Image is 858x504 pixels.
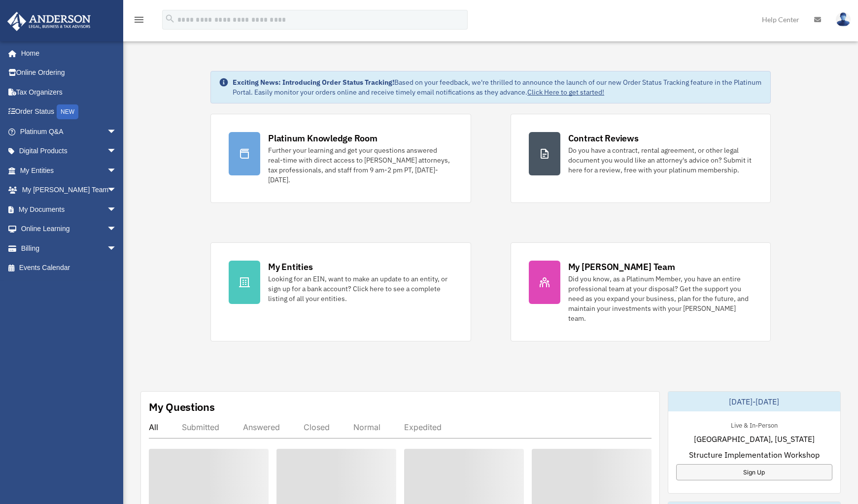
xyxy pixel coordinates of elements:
[210,242,471,341] a: My Entities Looking for an EIN, want to make an update to an entity, or sign up for a bank accoun...
[149,422,158,432] div: All
[7,180,132,200] a: My [PERSON_NAME] Teamarrow_drop_down
[7,219,132,239] a: Online Learningarrow_drop_down
[233,77,762,97] div: Based on your feedback, we're thrilled to announce the launch of our new Order Status Tracking fe...
[568,274,753,323] div: Did you know, as a Platinum Member, you have an entire professional team at your disposal? Get th...
[511,242,771,341] a: My [PERSON_NAME] Team Did you know, as a Platinum Member, you have an entire professional team at...
[107,141,127,162] span: arrow_drop_down
[268,145,452,185] div: Further your learning and get your questions answered real-time with direct access to [PERSON_NAM...
[149,400,215,414] div: My Questions
[268,274,452,303] div: Looking for an EIN, want to make an update to an entity, or sign up for a bank account? Click her...
[107,161,127,181] span: arrow_drop_down
[107,200,127,220] span: arrow_drop_down
[7,102,132,122] a: Order StatusNEW
[107,122,127,142] span: arrow_drop_down
[165,13,175,24] i: search
[233,78,394,87] strong: Exciting News: Introducing Order Status Tracking!
[568,132,639,144] div: Contract Reviews
[210,114,471,203] a: Platinum Knowledge Room Further your learning and get your questions answered real-time with dire...
[268,132,378,144] div: Platinum Knowledge Room
[7,161,132,180] a: My Entitiesarrow_drop_down
[107,180,127,201] span: arrow_drop_down
[4,12,94,31] img: Anderson Advisors Platinum Portal
[668,392,840,411] div: [DATE]-[DATE]
[243,422,280,432] div: Answered
[568,261,675,273] div: My [PERSON_NAME] Team
[7,141,132,161] a: Digital Productsarrow_drop_down
[268,261,312,273] div: My Entities
[511,114,771,203] a: Contract Reviews Do you have a contract, rental agreement, or other legal document you would like...
[7,258,132,278] a: Events Calendar
[7,63,132,83] a: Online Ordering
[7,238,132,258] a: Billingarrow_drop_down
[7,82,132,102] a: Tax Organizers
[568,145,753,175] div: Do you have a contract, rental agreement, or other legal document you would like an attorney's ad...
[527,88,604,97] a: Click Here to get started!
[304,422,330,432] div: Closed
[133,17,145,26] a: menu
[133,14,145,26] i: menu
[353,422,380,432] div: Normal
[7,43,127,63] a: Home
[694,433,815,445] span: [GEOGRAPHIC_DATA], [US_STATE]
[7,200,132,219] a: My Documentsarrow_drop_down
[107,238,127,259] span: arrow_drop_down
[689,449,820,461] span: Structure Implementation Workshop
[182,422,219,432] div: Submitted
[57,104,78,119] div: NEW
[723,419,786,430] div: Live & In-Person
[676,464,832,480] a: Sign Up
[404,422,442,432] div: Expedited
[107,219,127,239] span: arrow_drop_down
[7,122,132,141] a: Platinum Q&Aarrow_drop_down
[836,12,851,27] img: User Pic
